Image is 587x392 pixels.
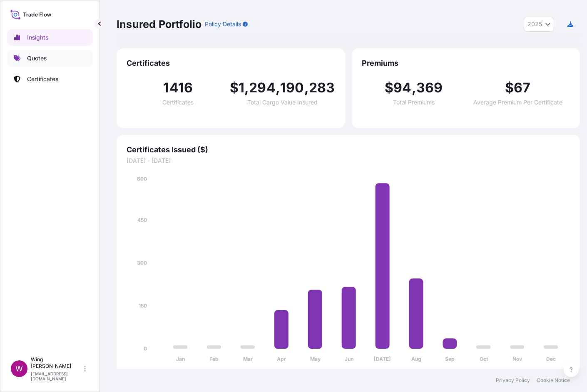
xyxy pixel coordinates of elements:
span: W [15,365,23,373]
p: Insured Portfolio [117,17,201,31]
span: 294 [249,81,276,94]
p: Quotes [27,54,47,62]
span: , [244,81,249,94]
span: Total Premiums [393,99,435,105]
tspan: Feb [209,356,219,362]
tspan: Oct [480,356,488,362]
span: 94 [393,81,411,94]
tspan: 600 [137,176,147,182]
span: 1416 [163,81,193,94]
p: Policy Details [205,20,241,28]
span: 2025 [527,20,542,28]
span: 283 [309,81,335,94]
span: 369 [416,81,443,94]
span: Certificates [162,99,194,105]
tspan: Jan [176,356,185,362]
span: 1 [239,81,244,94]
span: $ [385,81,393,94]
span: 67 [514,81,530,94]
p: Insights [27,33,48,42]
p: Wing [PERSON_NAME] [31,356,82,370]
tspan: Jun [345,356,353,362]
a: Quotes [7,50,93,67]
tspan: 300 [137,260,147,266]
span: Certificates Issued ($) [127,145,570,155]
tspan: Apr [277,356,286,362]
span: , [304,81,309,94]
span: $ [230,81,239,94]
tspan: Sep [445,356,455,362]
span: Certificates [127,58,335,68]
button: Year Selector [524,17,554,32]
tspan: 150 [139,303,147,309]
a: Cookie Notice [537,377,570,384]
span: Premiums [362,58,570,68]
tspan: [DATE] [374,356,391,362]
span: [DATE] - [DATE] [127,156,570,165]
a: Insights [7,29,93,46]
span: Average Premium Per Certificate [473,99,562,105]
tspan: Aug [411,356,421,362]
tspan: 0 [144,345,147,352]
tspan: Dec [546,356,556,362]
a: Certificates [7,71,93,87]
tspan: 450 [137,217,147,223]
span: , [412,81,416,94]
tspan: Nov [512,356,522,362]
p: [EMAIL_ADDRESS][DOMAIN_NAME] [31,371,82,381]
tspan: May [310,356,321,362]
span: , [276,81,280,94]
tspan: Mar [243,356,253,362]
span: $ [505,81,514,94]
a: Privacy Policy [496,377,530,384]
span: 190 [280,81,304,94]
span: Total Cargo Value Insured [247,99,318,105]
p: Certificates [27,75,58,83]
